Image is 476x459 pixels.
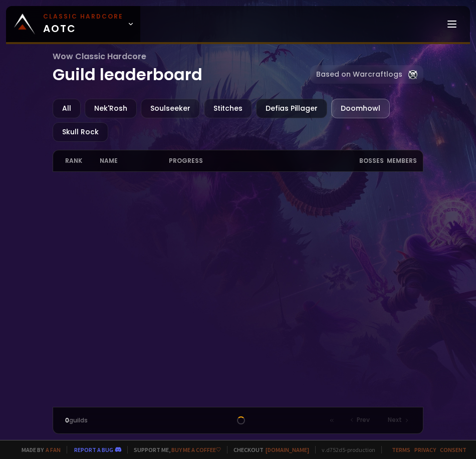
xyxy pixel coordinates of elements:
span: Next [388,415,402,424]
span: Checkout [227,446,309,453]
a: [DOMAIN_NAME] [266,446,309,453]
img: Warcraftlog [408,70,417,79]
a: Consent [440,446,466,453]
span: Made by [16,446,61,453]
span: Wow Classic Hardcore [53,50,311,63]
a: Privacy [414,446,436,453]
div: name [100,150,169,171]
div: Doomhowl [331,99,390,118]
div: Skull Rock [53,122,108,142]
a: Report a bug [74,446,113,453]
a: Classic HardcoreAOTC [6,6,140,42]
div: Stitches [204,99,252,118]
a: Terms [392,446,410,453]
div: Nek'Rosh [85,99,137,118]
span: Prev [357,415,370,424]
h1: Guild leaderboard [53,50,311,87]
div: rank [65,150,100,171]
div: Soulseeker [141,99,200,118]
div: Defias Pillager [256,99,327,118]
a: Based on Warcraftlogs [310,65,423,84]
div: Bosses [359,150,387,171]
span: 0 [65,416,69,424]
div: progress [169,150,359,171]
small: Classic Hardcore [43,12,123,21]
a: a fan [46,446,61,453]
a: Buy me a coffee [171,446,221,453]
div: guilds [65,416,152,425]
span: AOTC [43,12,123,36]
span: Support me, [127,446,221,453]
div: All [53,99,81,118]
div: members [387,150,411,171]
span: v. d752d5 - production [315,446,375,453]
